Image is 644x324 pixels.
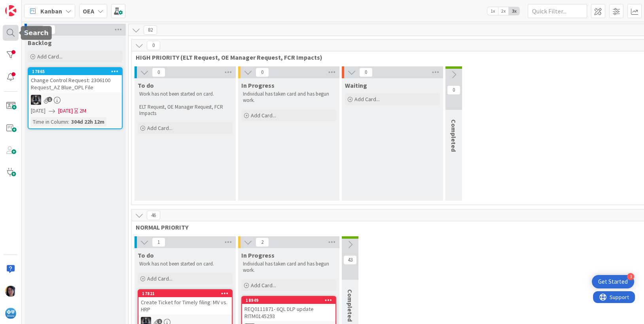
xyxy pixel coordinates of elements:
img: avatar [5,308,16,319]
span: 46 [147,211,160,220]
p: ELT Request, OE Manager Request, FCR Impacts [139,104,231,117]
div: 17821 [138,290,232,297]
div: 18949REQ0111871- 6QL DLP update RITM0145293 [242,297,335,321]
div: REQ0111871- 6QL DLP update RITM0145293 [242,304,335,321]
span: 3x [509,7,519,15]
h5: Search [24,29,49,37]
span: 1x [487,7,498,15]
div: KG [28,95,122,105]
span: Add Card... [251,282,276,289]
span: To do [138,251,154,259]
div: 3 [627,273,634,280]
p: Work has not been started on card. [139,261,231,267]
span: 0 [152,68,165,77]
span: 82 [144,25,157,35]
span: Waiting [345,81,367,89]
p: Work has not been started on card. [139,91,231,97]
p: Individual has taken card and has begun work. [243,91,335,104]
b: OEA [83,7,94,15]
div: Open Get Started checklist, remaining modules: 3 [592,275,634,288]
span: 1 [42,25,55,34]
span: Add Card... [37,53,63,60]
input: Quick Filter... [528,4,587,18]
div: Create Ticket for Timely filing: MV vs. HRP [138,297,232,315]
div: Get Started [598,278,628,286]
span: : [68,117,69,126]
span: Completed [450,119,458,152]
span: 1 [47,97,52,102]
div: 17865Change Control Request: 2306100 Request_AZ Blue_OPL File [28,68,122,92]
span: Add Card... [147,124,172,132]
img: TC [5,286,16,297]
span: Kanban [40,6,62,16]
span: Completed [346,289,354,322]
div: 17821 [142,291,232,296]
span: Support [17,1,36,11]
div: 17865 [32,69,122,74]
span: 43 [343,255,357,265]
span: 0 [256,68,269,77]
span: 0 [147,41,160,50]
div: 18949 [246,298,335,303]
span: In Progress [241,251,275,259]
span: In Progress [241,81,275,89]
span: Backlog [28,39,52,47]
div: Change Control Request: 2306100 Request_AZ Blue_OPL File [28,75,122,92]
div: 17865 [28,68,122,75]
img: Visit kanbanzone.com [5,5,16,16]
img: KG [31,95,41,105]
span: 2x [498,7,509,15]
div: 18949 [242,297,335,304]
span: HIGH PRIORITY (ELT Request, OE Manager Request, FCR Impacts) [136,53,643,61]
span: Add Card... [251,112,276,119]
span: Add Card... [147,275,172,282]
div: 304d 22h 12m [69,117,106,126]
div: 2M [80,107,86,115]
span: 0 [447,85,460,95]
span: 0 [359,68,373,77]
div: Time in Column [31,117,68,126]
span: 1 [157,319,162,324]
p: Individual has taken card and has begun work. [243,261,335,274]
span: NORMAL PRIORITY [136,223,643,231]
span: To do [138,81,154,89]
span: 2 [256,237,269,247]
span: 1 [152,237,165,247]
span: [DATE] [31,107,45,115]
span: [DATE] [58,107,73,115]
span: Add Card... [354,96,380,103]
div: 17821Create Ticket for Timely filing: MV vs. HRP [138,290,232,315]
